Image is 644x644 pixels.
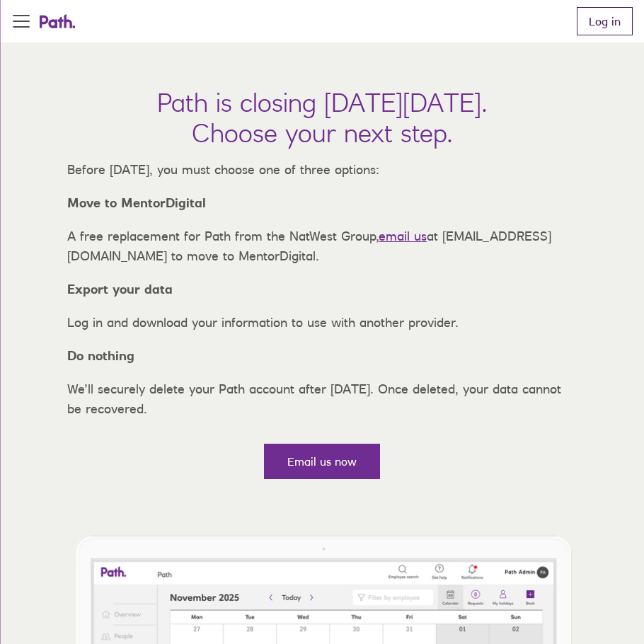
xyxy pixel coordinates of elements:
a: Email us now [264,444,380,479]
p: Log in and download your information to use with another provider. [67,313,577,333]
a: email us [379,229,427,243]
p: Before [DATE], you must choose one of three options: [67,160,577,180]
button: Open Menu [4,4,39,39]
p: We’ll securely delete your Path account after [DATE]. Once deleted, your data cannot be recovered. [67,379,577,420]
h1: Path is closing [DATE][DATE]. Choose your next step. [157,88,488,149]
a: Log in [577,7,633,35]
p: A free replacement for Path from the NatWest Group, at [EMAIL_ADDRESS][DOMAIN_NAME] to move to Me... [67,226,577,268]
strong: Do nothing [67,348,134,363]
strong: Export your data [67,282,173,297]
strong: Move to MentorDigital [67,195,206,210]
